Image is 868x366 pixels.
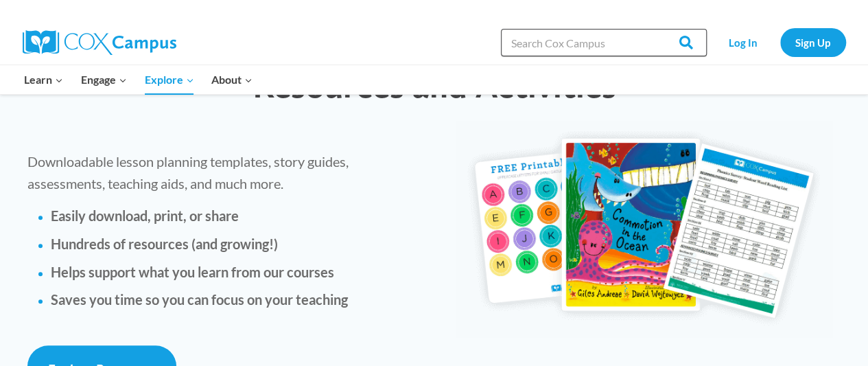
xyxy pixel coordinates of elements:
span: Downloadable lesson planning templates, story guides, assessments, teaching aids, and much more. [27,153,349,192]
nav: Primary Navigation [16,65,261,94]
nav: Secondary Navigation [714,28,846,56]
strong: Saves you time so you can focus on your teaching [51,291,348,308]
button: Child menu of Learn [16,65,73,94]
input: Search Cox Campus [501,29,707,56]
img: educator-courses-img [456,120,833,339]
button: Child menu of Explore [136,65,203,94]
strong: Easily download, print, or share [51,207,239,224]
strong: Helps support what you learn from our courses [51,264,334,280]
a: Log In [714,28,773,56]
a: Sign Up [780,28,846,56]
button: Child menu of Engage [72,65,136,94]
img: Cox Campus [23,30,176,55]
button: Child menu of About [202,65,261,94]
strong: Hundreds of resources (and growing!) [51,236,278,252]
